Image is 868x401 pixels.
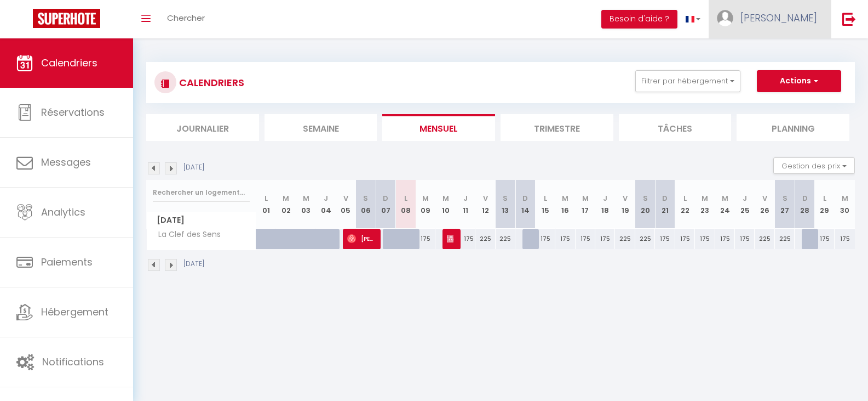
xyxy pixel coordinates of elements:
abbr: S [783,193,787,204]
span: Calendriers [41,56,97,70]
button: Ouvrir le widget de chat LiveChat [9,4,42,37]
abbr: M [422,193,429,204]
div: 175 [695,229,715,249]
th: 02 [276,180,296,229]
th: 04 [316,180,336,229]
abbr: L [404,193,407,204]
abbr: M [722,193,728,204]
abbr: J [603,193,607,204]
th: 28 [795,180,814,229]
li: Planning [737,114,849,141]
th: 29 [815,180,835,229]
span: Chercher [167,12,205,24]
th: 23 [695,180,715,229]
button: Filtrer par hébergement [635,70,740,92]
th: 11 [456,180,475,229]
th: 07 [376,180,395,229]
div: 175 [735,229,755,249]
span: [PERSON_NAME] [740,11,817,25]
button: Actions [757,70,841,92]
abbr: S [363,193,368,204]
abbr: M [702,193,708,204]
th: 16 [555,180,575,229]
th: 05 [336,180,355,229]
span: [DATE] [147,212,256,228]
abbr: J [743,193,747,204]
div: 175 [576,229,595,249]
abbr: J [324,193,328,204]
div: 225 [775,229,795,249]
h3: CALENDRIERS [176,70,244,95]
abbr: M [842,193,848,204]
span: La Clef des Sens [148,229,223,241]
abbr: S [643,193,648,204]
abbr: D [802,193,808,204]
th: 09 [416,180,435,229]
div: 225 [496,229,515,249]
div: 175 [536,229,555,249]
abbr: D [383,193,388,204]
span: Analytics [41,205,85,219]
th: 25 [735,180,755,229]
div: 175 [595,229,615,249]
div: 175 [835,229,855,249]
abbr: M [582,193,589,204]
th: 17 [576,180,595,229]
span: Notifications [42,355,104,369]
abbr: J [463,193,468,204]
abbr: L [683,193,687,204]
abbr: M [303,193,309,204]
li: Journalier [146,114,259,141]
abbr: L [265,193,268,204]
img: logout [842,12,856,26]
span: Hébergement [41,305,108,319]
th: 30 [835,180,855,229]
abbr: D [522,193,528,204]
img: Super Booking [33,9,100,28]
div: 175 [456,229,475,249]
abbr: V [343,193,348,204]
abbr: V [762,193,767,204]
div: 225 [755,229,774,249]
div: 175 [675,229,695,249]
th: 21 [655,180,675,229]
th: 19 [615,180,635,229]
th: 10 [435,180,455,229]
div: 175 [715,229,735,249]
li: Trimestre [501,114,613,141]
th: 24 [715,180,735,229]
button: Gestion des prix [773,157,855,174]
th: 06 [356,180,376,229]
p: [DATE] [183,162,204,173]
button: Besoin d'aide ? [601,10,677,29]
span: Messages [41,155,91,169]
th: 13 [496,180,515,229]
th: 03 [296,180,315,229]
th: 27 [775,180,795,229]
th: 18 [595,180,615,229]
div: 175 [815,229,835,249]
span: Paiements [41,255,93,269]
div: 225 [635,229,655,249]
div: 175 [555,229,575,249]
div: 175 [416,229,435,249]
th: 01 [256,180,276,229]
th: 08 [396,180,416,229]
th: 15 [536,180,555,229]
abbr: V [623,193,628,204]
li: Mensuel [382,114,495,141]
li: Tâches [619,114,732,141]
th: 20 [635,180,655,229]
li: Semaine [265,114,377,141]
abbr: S [503,193,508,204]
th: 12 [475,180,495,229]
abbr: V [483,193,488,204]
abbr: M [442,193,449,204]
p: [DATE] [183,259,204,269]
th: 22 [675,180,695,229]
abbr: L [544,193,547,204]
div: 225 [475,229,495,249]
div: 175 [655,229,675,249]
span: [PERSON_NAME] [447,228,453,249]
abbr: M [562,193,568,204]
